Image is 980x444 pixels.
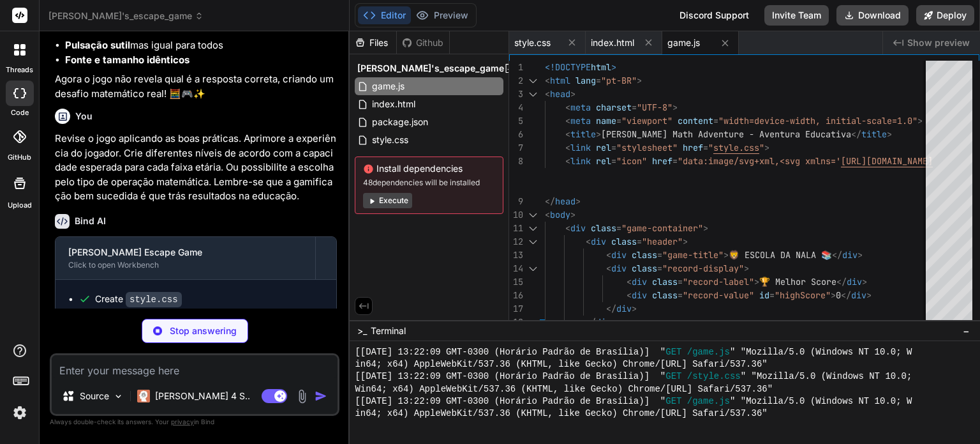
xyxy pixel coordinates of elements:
span: > [866,289,872,301]
span: div [632,289,647,301]
span: meta [570,102,591,113]
div: Click to collapse the range. [524,88,541,101]
span: [[DATE] 13:22:09 GMT-0300 (Horário Padrão de Brasília)] " [355,395,665,408]
span: > [575,195,581,207]
span: div [596,316,611,328]
button: Execute [363,193,412,208]
span: 48 dependencies will be installed [363,178,495,188]
span: = [657,263,662,274]
span: = [672,155,678,167]
span: GET [665,395,681,408]
button: Preview [411,6,473,24]
span: > [570,209,575,220]
span: " "Mozilla/5.0 (Windows NT 10.0; [741,371,912,383]
label: threads [6,65,33,75]
span: name [596,115,616,126]
span: index.html [591,36,634,49]
span: </ [606,303,616,314]
span: < [627,276,632,287]
span: = [713,115,718,126]
span: style.css [371,132,410,148]
div: 4 [509,101,523,114]
span: in64; x64) AppleWebKit/537.36 (KHTML, like Gecko) Chrome/[URL] Safari/537.36" [355,408,767,420]
div: Github [397,36,449,49]
button: Invite Team [764,5,829,26]
span: < [545,88,550,100]
span: div [632,276,647,287]
span: [PERSON_NAME]'s_escape_game [48,10,204,22]
span: html [550,75,570,86]
span: class [611,236,637,247]
span: privacy [171,418,194,425]
span: = [616,222,621,234]
span: > [917,115,923,126]
label: Upload [8,200,32,211]
span: [URL][DOMAIN_NAME] [841,155,933,167]
p: Revise o jogo aplicando as boas práticas. Aprimore a experiência do jogador. Crie diferentes níve... [55,132,337,204]
span: = [611,142,616,153]
label: code [11,107,29,118]
strong: Pulsação sutil [65,39,130,51]
span: = [769,289,775,301]
span: < [586,236,591,247]
span: /game.js [687,395,730,408]
label: GitHub [8,152,31,163]
span: < [545,209,550,220]
span: 0 [836,289,841,301]
span: "record-label" [683,276,754,287]
span: " "Mozilla/5.0 (Windows NT 10.0; W [730,346,912,358]
span: meta [570,115,591,126]
span: Terminal [371,325,406,337]
span: </ [841,289,851,301]
span: = [657,249,662,261]
span: class [652,276,678,287]
div: 7 [509,141,523,155]
span: div [851,289,866,301]
div: 12 [509,235,523,249]
div: Click to collapse the range. [524,74,541,88]
p: Source [80,390,109,402]
span: head [555,195,575,207]
span: href [652,155,672,167]
span: class [591,222,616,234]
span: div [842,249,857,261]
div: 18 [509,316,523,329]
span: = [678,276,683,287]
span: "data:image/svg+xml,<svg xmlns=' [678,155,841,167]
span: 🏆 Melhor Score [759,276,836,287]
span: [PERSON_NAME]'s_escape_game [357,62,504,75]
img: Claude 4 Sonnet [137,390,150,402]
div: 16 [509,289,523,302]
span: < [606,263,611,274]
div: 15 [509,275,523,289]
span: = [616,115,621,126]
button: − [960,321,972,341]
span: "width=device-width, initial-scale=1.0" [718,115,917,126]
span: > [596,128,601,140]
div: 17 [509,302,523,316]
span: Win64; x64) AppleWebKit/537.36 (KHTML, like Gecko) Chrome/[URL] Safari/537.36" [355,383,773,395]
div: 5 [509,114,523,128]
span: </ [832,249,842,261]
span: > [703,222,708,234]
span: > [611,61,616,73]
span: div [591,236,606,247]
span: [[DATE] 13:22:09 GMT-0300 (Horário Padrão de Brasília)] " [355,346,665,358]
div: 2 [509,74,523,88]
div: [PERSON_NAME] Escape Game [68,246,302,259]
img: settings [9,402,31,424]
div: 1 [509,61,523,74]
span: GET [665,371,681,383]
span: div [847,276,862,287]
img: attachment [295,389,309,404]
button: Editor [358,6,411,24]
span: > [611,316,616,328]
span: = [678,289,683,301]
div: 13 [509,249,523,262]
div: Click to collapse the range. [524,262,541,275]
p: Agora o jogo não revela qual é a resposta correta, criando um desafio matemático real! 🧮🎮✨ [55,72,337,101]
span: href [683,142,703,153]
span: = [596,75,601,86]
span: "header" [642,236,683,247]
span: > [831,289,836,301]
